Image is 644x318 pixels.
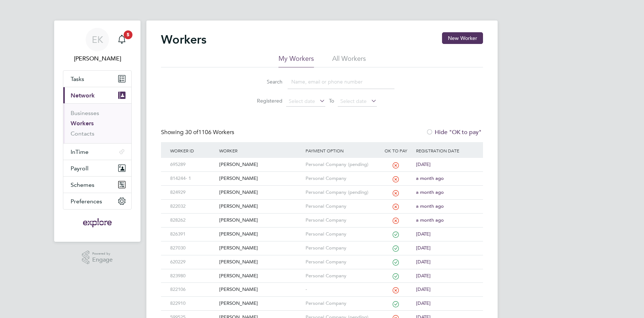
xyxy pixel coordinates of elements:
[304,241,378,255] div: Personal Company
[168,213,476,219] a: 828262[PERSON_NAME]Personal Companya month ago
[304,186,378,199] div: Personal Company (pending)
[304,269,378,283] div: Personal Company
[426,129,482,136] label: Hide "OK to pay"
[217,269,303,283] div: [PERSON_NAME]
[63,71,131,87] a: Tasks
[168,241,217,255] div: 827030
[332,54,366,67] li: All Workers
[168,227,476,233] a: 826391[PERSON_NAME]Personal Company[DATE]
[217,297,303,310] div: [PERSON_NAME]
[92,35,103,44] span: EK
[217,158,303,171] div: [PERSON_NAME]
[168,171,476,178] a: 814244- 1[PERSON_NAME]Personal Companya month ago
[168,269,476,275] a: 823980[PERSON_NAME]Personal Company[DATE]
[82,217,113,229] img: exploregroup-logo-retina.png
[304,283,378,296] div: -
[304,297,378,310] div: Personal Company
[416,203,444,209] span: a month ago
[168,158,476,164] a: 695289[PERSON_NAME]Personal Company (pending)[DATE]
[217,142,303,159] div: Worker
[416,161,431,167] span: [DATE]
[278,54,314,67] li: My Workers
[217,255,303,269] div: [PERSON_NAME]
[92,257,113,263] span: Engage
[168,142,217,159] div: Worker ID
[327,96,336,106] span: To
[71,181,94,188] span: Schemes
[63,103,131,143] div: Network
[161,129,236,136] div: Showing
[289,98,315,104] span: Select date
[168,228,217,241] div: 826391
[71,110,99,117] a: Businesses
[416,286,431,292] span: [DATE]
[71,165,89,172] span: Payroll
[63,28,132,63] a: EK[PERSON_NAME]
[168,185,476,192] a: 824929[PERSON_NAME]Personal Company (pending)a month ago
[217,200,303,213] div: [PERSON_NAME]
[217,172,303,185] div: [PERSON_NAME]
[71,198,102,205] span: Preferences
[442,32,483,44] button: New Worker
[377,142,414,159] div: OK to pay
[82,251,113,265] a: Powered byEngage
[217,241,303,255] div: [PERSON_NAME]
[304,172,378,185] div: Personal Company
[416,175,444,181] span: a month ago
[250,97,282,104] label: Registered
[168,255,217,269] div: 620229
[92,251,113,257] span: Powered by
[217,186,303,199] div: [PERSON_NAME]
[168,199,476,206] a: 822032[PERSON_NAME]Personal Companya month ago
[304,200,378,213] div: Personal Company
[63,193,131,209] button: Preferences
[416,259,431,265] span: [DATE]
[168,310,476,317] a: 599525[PERSON_NAME]Personal Company (pending)[DATE]
[63,54,132,63] span: Elena Kazi
[168,282,476,289] a: 822106[PERSON_NAME]-[DATE]
[288,75,394,89] input: Name, email or phone number
[250,78,282,85] label: Search
[185,129,234,136] span: 1106 Workers
[416,217,444,223] span: a month ago
[304,158,378,171] div: Personal Company (pending)
[414,142,476,159] div: Registration Date
[340,98,367,104] span: Select date
[168,158,217,171] div: 695289
[63,217,132,229] a: Go to home page
[168,283,217,296] div: 822106
[416,245,431,251] span: [DATE]
[124,30,132,39] span: 5
[217,228,303,241] div: [PERSON_NAME]
[63,87,131,103] button: Network
[63,160,131,176] button: Payroll
[168,214,217,227] div: 828262
[115,28,129,51] a: 5
[168,186,217,199] div: 824929
[168,172,217,185] div: 814244- 1
[304,214,378,227] div: Personal Company
[54,21,141,242] nav: Main navigation
[71,130,94,137] a: Contacts
[168,296,476,303] a: 822910[PERSON_NAME]Personal Company[DATE]
[217,214,303,227] div: [PERSON_NAME]
[416,300,431,306] span: [DATE]
[185,129,198,136] span: 30 of
[304,255,378,269] div: Personal Company
[71,120,94,127] a: Workers
[71,75,84,82] span: Tasks
[63,177,131,193] button: Schemes
[416,189,444,195] span: a month ago
[168,269,217,283] div: 823980
[416,231,431,237] span: [DATE]
[161,32,206,47] h2: Workers
[168,297,217,310] div: 822910
[217,283,303,296] div: [PERSON_NAME]
[63,144,131,160] button: InTime
[304,142,378,159] div: Payment Option
[71,92,95,99] span: Network
[168,255,476,261] a: 620229[PERSON_NAME]Personal Company[DATE]
[71,148,89,155] span: InTime
[168,241,476,247] a: 827030[PERSON_NAME]Personal Company[DATE]
[304,228,378,241] div: Personal Company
